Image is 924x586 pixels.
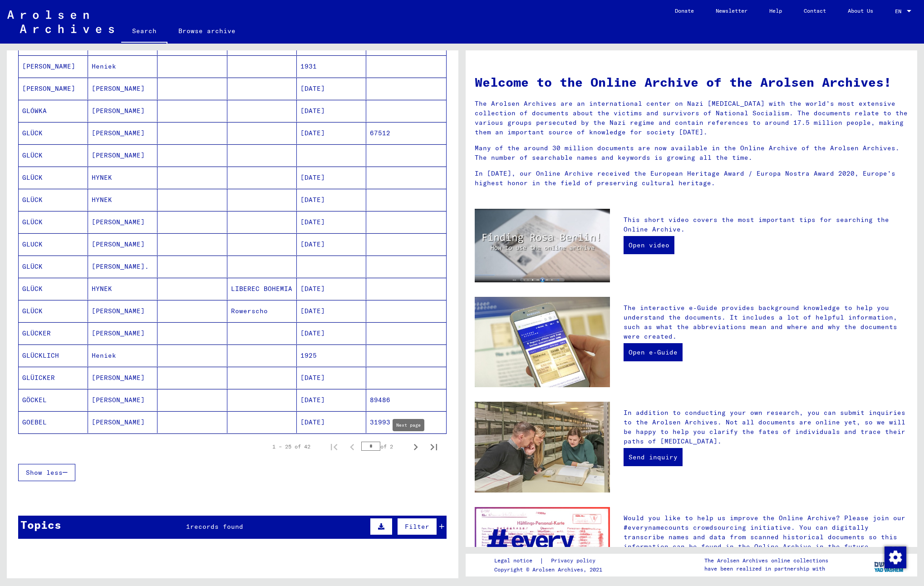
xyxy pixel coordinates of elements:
[297,233,366,255] mat-cell: [DATE]
[186,522,190,531] span: 1
[88,233,157,255] mat-cell: [PERSON_NAME]
[19,256,88,277] mat-cell: GLÜCK
[405,522,429,531] span: Filter
[19,345,88,366] mat-cell: GLÜCKLICH
[624,448,683,466] a: Send inquiry
[297,300,366,322] mat-cell: [DATE]
[624,236,674,254] a: Open video
[475,297,610,387] img: eguide.jpg
[624,303,908,341] p: The interactive e-Guide provides background knowledge to help you understand the documents. It in...
[361,442,407,451] div: of 2
[475,73,908,92] h1: Welcome to the Online Archive of the Arolsen Archives!
[366,411,446,433] mat-cell: 31993
[19,322,88,344] mat-cell: GLÜCKER
[19,122,88,144] mat-cell: GLÜCK
[624,215,908,234] p: This short video covers the most important tips for searching the Online Archive.
[88,411,157,433] mat-cell: [PERSON_NAME]
[297,55,366,77] mat-cell: 1931
[475,169,908,188] p: In [DATE], our Online Archive received the European Heritage Award / Europa Nostra Award 2020, Eu...
[19,367,88,389] mat-cell: GLÜICKER
[872,553,906,576] img: yv_logo.png
[407,438,425,456] button: Next page
[475,209,610,282] img: video.jpg
[19,167,88,188] mat-cell: GLÜCK
[88,167,157,188] mat-cell: HYNEK
[704,556,828,565] p: The Arolsen Archives online collections
[884,546,906,568] div: Zustimmung ändern
[227,278,297,300] mat-cell: LIBEREC BOHEMIA
[19,233,88,255] mat-cell: GLUCK
[297,322,366,344] mat-cell: [DATE]
[19,55,88,77] mat-cell: [PERSON_NAME]
[397,518,437,535] button: Filter
[88,55,157,77] mat-cell: Heniek
[297,167,366,188] mat-cell: [DATE]
[343,438,361,456] button: Previous page
[26,468,63,477] span: Show less
[121,20,167,44] a: Search
[475,143,908,163] p: Many of the around 30 million documents are now available in the Online Archive of the Arolsen Ar...
[88,300,157,322] mat-cell: [PERSON_NAME]
[88,322,157,344] mat-cell: [PERSON_NAME]
[425,438,443,456] button: Last page
[297,189,366,211] mat-cell: [DATE]
[297,100,366,122] mat-cell: [DATE]
[19,189,88,211] mat-cell: GLÜCK
[88,78,157,99] mat-cell: [PERSON_NAME]
[88,389,157,411] mat-cell: [PERSON_NAME]
[272,443,310,451] div: 1 – 25 of 42
[7,10,114,33] img: Arolsen_neg.svg
[18,464,75,481] button: Show less
[297,389,366,411] mat-cell: [DATE]
[325,438,343,456] button: First page
[88,367,157,389] mat-cell: [PERSON_NAME]
[624,513,908,552] p: Would you like to help us improve the Online Archive? Please join our #everynamecounts crowdsourc...
[19,100,88,122] mat-cell: GLÓWKA
[297,211,366,233] mat-cell: [DATE]
[297,78,366,99] mat-cell: [DATE]
[167,20,246,42] a: Browse archive
[88,278,157,300] mat-cell: HYNEK
[88,122,157,144] mat-cell: [PERSON_NAME]
[494,556,540,566] a: Legal notice
[88,100,157,122] mat-cell: [PERSON_NAME]
[19,211,88,233] mat-cell: GLÜCK
[88,256,157,277] mat-cell: [PERSON_NAME].
[475,99,908,137] p: The Arolsen Archives are an international center on Nazi [MEDICAL_DATA] with the world’s most ext...
[366,389,446,411] mat-cell: 89486
[19,278,88,300] mat-cell: GLÜCK
[895,8,901,15] mat-select-trigger: EN
[88,189,157,211] mat-cell: HYNEK
[190,522,243,531] span: records found
[494,566,606,574] p: Copyright © Arolsen Archives, 2021
[19,389,88,411] mat-cell: GÖCKEL
[624,408,908,446] p: In addition to conducting your own research, you can submit inquiries to the Arolsen Archives. No...
[19,78,88,99] mat-cell: [PERSON_NAME]
[19,300,88,322] mat-cell: GLÜCK
[297,122,366,144] mat-cell: [DATE]
[19,144,88,166] mat-cell: GLÜCK
[227,300,297,322] mat-cell: Rowerscho
[297,345,366,366] mat-cell: 1925
[885,547,906,568] img: Zustimmung ändern
[475,402,610,492] img: inquiries.jpg
[704,565,828,573] p: have been realized in partnership with
[544,556,606,566] a: Privacy policy
[297,367,366,389] mat-cell: [DATE]
[20,517,61,533] div: Topics
[366,122,446,144] mat-cell: 67512
[297,278,366,300] mat-cell: [DATE]
[494,556,606,566] div: |
[88,211,157,233] mat-cell: [PERSON_NAME]
[624,343,683,361] a: Open e-Guide
[19,411,88,433] mat-cell: GOEBEL
[88,144,157,166] mat-cell: [PERSON_NAME]
[88,345,157,366] mat-cell: Heniek
[297,411,366,433] mat-cell: [DATE]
